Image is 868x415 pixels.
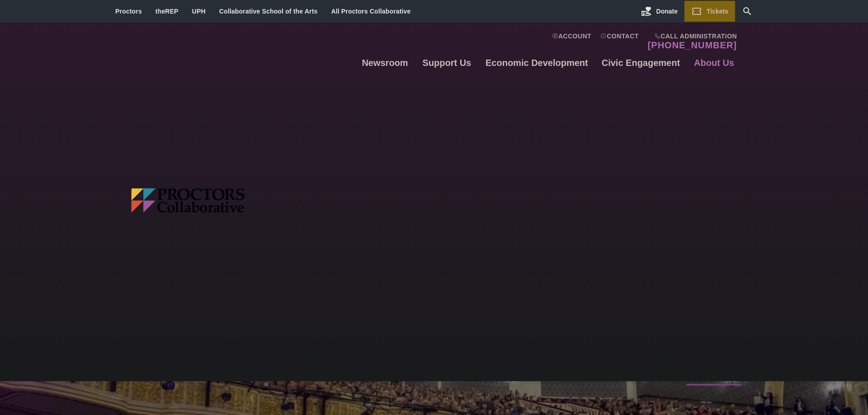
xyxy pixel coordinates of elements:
a: Economic Development [479,51,595,75]
a: Support Us [415,51,479,75]
span: Call Administration [645,33,737,40]
a: Tickets [684,1,735,22]
a: Collaborative School of the Arts [219,8,318,15]
a: Newsroom [355,51,415,75]
a: UPH [192,8,206,15]
a: About Us [687,51,741,75]
a: [PHONE_NUMBER] [648,40,737,51]
a: theREP [156,8,179,15]
a: Civic Engagement [595,51,687,75]
img: Proctors logo [131,188,314,213]
span: Donate [656,8,678,15]
a: Account [552,33,591,51]
a: Contact [600,33,639,51]
a: Donate [634,1,684,22]
a: All Proctors Collaborative [331,8,410,15]
a: Proctors [115,8,142,15]
span: Tickets [707,8,728,15]
a: Search [735,1,759,22]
